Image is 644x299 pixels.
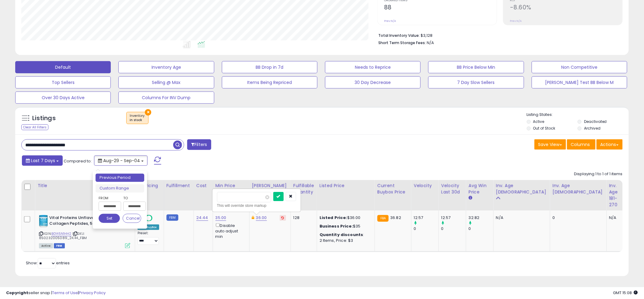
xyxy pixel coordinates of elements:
button: Columns For INV Dump [118,92,214,104]
button: Needs to Reprice [325,61,421,73]
button: Set [99,214,120,223]
div: [PERSON_NAME] [252,183,288,189]
b: Listed Price: [320,215,347,221]
div: Inv. Age 181-270 [609,183,625,208]
span: Last 7 Days [31,158,55,164]
div: : [320,232,370,238]
div: This will override store markup [217,203,296,209]
span: N/A [427,40,434,46]
h2: -8.60% [510,4,622,12]
button: Over 30 Days Active [15,92,111,104]
button: 30 Day Decrease [325,76,421,89]
div: Min Price [215,183,247,189]
button: Save View [534,139,566,150]
div: $36.00 [320,215,370,221]
label: Deactivated [584,119,607,124]
div: Repricing [138,183,161,189]
div: Cost [196,183,210,189]
span: Inventory : [130,113,145,123]
b: Business Price: [320,223,353,229]
div: Current Buybox Price [377,183,409,195]
div: Inv. Age [DEMOGRAPHIC_DATA] [553,183,604,195]
label: To [123,195,141,201]
div: N/A [496,215,545,221]
div: $35 [320,224,370,229]
button: Actions [597,139,623,150]
span: Show: entries [26,260,70,266]
div: Listed Price [320,183,372,189]
div: 12.57 [414,215,439,221]
label: From [99,195,120,201]
b: Quantity discounts [320,232,363,238]
button: Cancel [123,214,142,223]
li: $3,128 [378,31,618,39]
b: Total Inventory Value: [378,33,420,38]
div: Title [37,183,132,189]
div: ASIN: [39,215,130,248]
div: Disable auto adjust min [215,222,245,239]
div: Fulfillment [166,183,191,189]
span: All listings currently available for purchase on Amazon [39,243,53,249]
button: Inventory Age [118,61,214,73]
a: B0145N1HH2 [51,231,72,236]
div: N/A [609,215,623,221]
button: Columns [567,139,596,150]
div: Fulfillable Quantity [293,183,314,195]
div: Inv. Age [DEMOGRAPHIC_DATA] [496,183,548,195]
small: Avg Win Price. [469,195,472,201]
strong: Copyright [6,290,28,296]
div: Velocity [414,183,436,189]
span: 2025-09-12 15:08 GMT [613,290,638,296]
label: Active [533,119,544,124]
button: BB Drop in 7d [222,61,317,73]
p: Listing States: [527,112,629,118]
button: 7 Day Slow Sellers [428,76,524,89]
div: 128 [293,215,312,221]
div: Displaying 1 to 1 of 1 items [574,171,623,177]
div: Avg Win Price [469,183,491,195]
button: Aug-29 - Sep-04 [94,155,148,166]
button: Selling @ Max [118,76,214,89]
li: Previous Period [96,174,144,182]
div: in stock [130,118,145,122]
small: Prev: N/A [510,19,522,23]
div: 12.57 [441,215,466,221]
a: 35.00 [215,215,226,221]
button: Default [15,61,111,73]
span: Compared to: [64,158,92,164]
button: × [145,109,151,116]
span: OFF [152,216,161,221]
a: 36.00 [256,215,267,221]
label: Out of Stock [533,126,555,131]
button: Last 7 Days [22,155,63,166]
div: 0 [553,215,602,221]
b: Short Term Storage Fees: [378,40,426,45]
small: Prev: N/A [384,19,396,23]
div: Preset: [138,231,159,245]
a: Privacy Policy [79,290,106,296]
a: Terms of Use [52,290,78,296]
div: 2 Items, Price: $3 [320,238,370,243]
button: [PERSON_NAME] Test BB Below M [532,76,627,89]
h2: 88 [384,4,497,12]
span: Aug-29 - Sep-04 [103,158,140,164]
div: 0 [469,226,493,231]
img: 41ufJ7D05WL._SL40_.jpg [39,215,48,227]
button: Top Sellers [15,76,111,89]
a: 24.44 [196,215,208,221]
span: 36.82 [390,215,401,221]
span: Columns [571,141,590,148]
small: FBA [377,215,389,222]
button: Filters [187,139,211,150]
div: seller snap | | [6,290,106,296]
div: 32.82 [469,215,493,221]
div: Velocity Last 30d [441,183,464,195]
div: Clear All Filters [21,124,48,130]
label: Archived [584,126,600,131]
div: 0 [414,226,439,231]
span: | SKU: 850232005089_24.44_FBM [39,231,87,240]
div: 0 [441,226,466,231]
span: FBM [54,243,65,249]
small: FBM [166,214,178,221]
li: Custom Range [96,184,144,193]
